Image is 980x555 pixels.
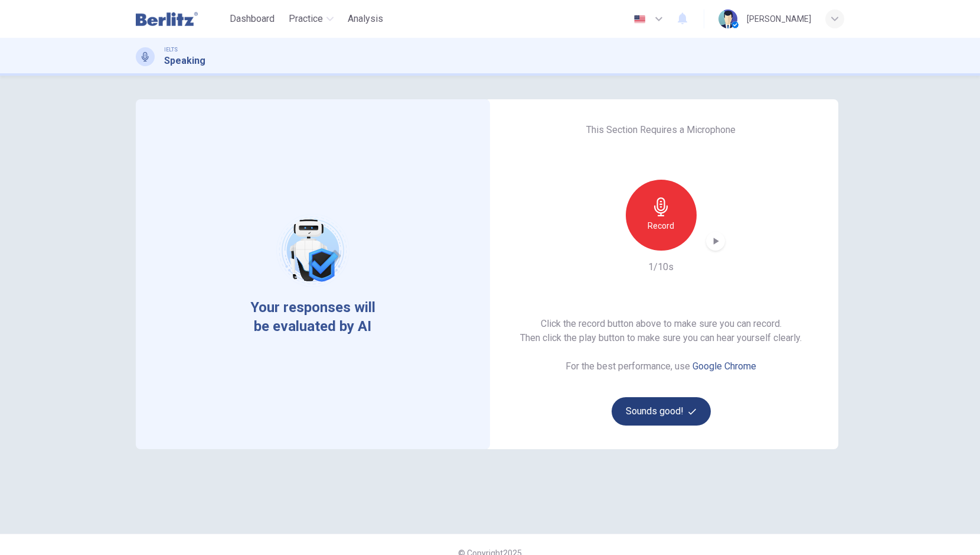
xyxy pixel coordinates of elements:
[275,213,350,288] img: robot icon
[587,123,736,137] h6: This Section Requires a Microphone
[521,317,802,345] h6: Click the record button above to make sure you can record. Then click the play button to make sur...
[343,8,388,30] button: Analysis
[164,46,178,54] span: IELTS
[230,12,275,26] span: Dashboard
[348,12,383,26] span: Analysis
[241,298,385,336] span: Your responses will be evaluated by AI
[632,15,647,24] img: en
[612,397,711,426] button: Sounds good!
[718,9,737,28] img: Profile picture
[284,8,338,30] button: Practice
[693,361,757,372] a: Google Chrome
[747,12,811,26] div: [PERSON_NAME]
[648,219,675,233] h6: Record
[626,180,697,251] button: Record
[136,7,198,31] img: Berlitz Latam logo
[566,359,757,374] h6: For the best performance, use
[225,8,279,30] button: Dashboard
[164,54,205,68] h1: Speaking
[289,12,323,26] span: Practice
[649,260,674,274] h6: 1/10s
[136,7,225,31] a: Berlitz Latam logo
